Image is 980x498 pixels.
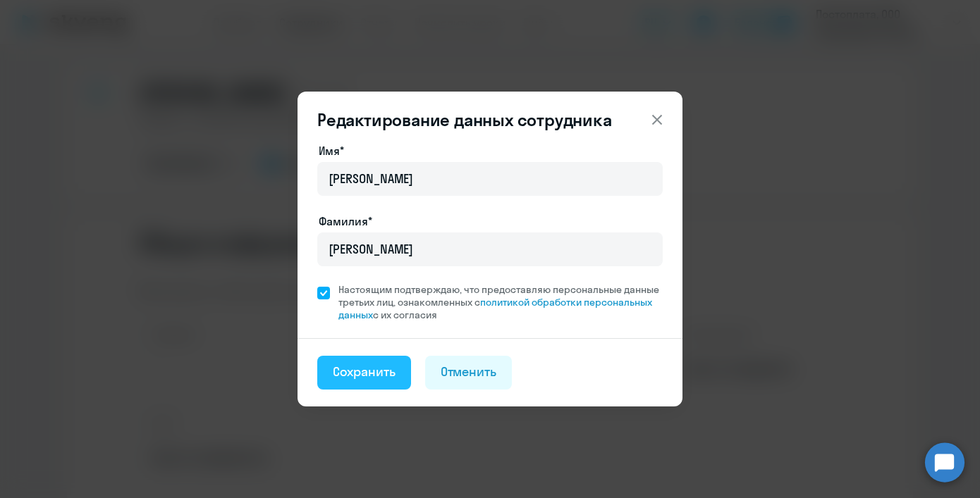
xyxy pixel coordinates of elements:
div: Отменить [441,363,497,381]
label: Фамилия* [319,213,372,230]
button: Сохранить [317,356,411,390]
button: Отменить [425,356,513,390]
span: Настоящим подтверждаю, что предоставляю персональные данные третьих лиц, ознакомленных с с их сог... [338,283,663,321]
a: политикой обработки персональных данных [338,296,652,321]
div: Сохранить [333,363,396,381]
header: Редактирование данных сотрудника [298,108,682,131]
